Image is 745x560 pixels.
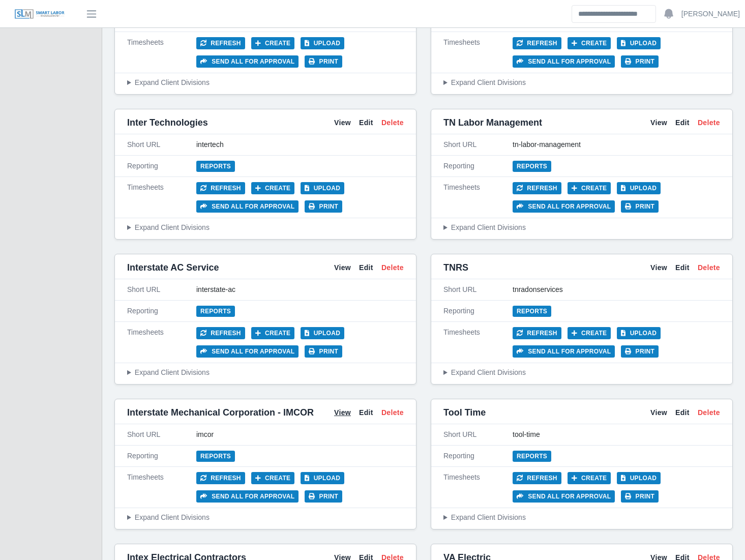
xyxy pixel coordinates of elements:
summary: Expand Client Divisions [127,512,404,523]
button: Create [568,472,611,484]
button: Create [251,182,295,194]
span: Tool Time [443,405,486,420]
div: tnradonservices [513,284,720,295]
a: Reports [513,161,551,172]
a: Edit [675,407,690,418]
a: Reports [513,451,551,462]
button: Send all for approval [513,55,615,68]
button: Send all for approval [513,345,615,358]
div: Timesheets [127,182,196,213]
button: Send all for approval [196,200,299,213]
span: Inter Technologies [127,115,208,130]
span: TN Labor Management [443,115,542,130]
summary: Expand Client Divisions [443,367,720,378]
a: Delete [698,262,720,273]
input: Search [572,5,656,23]
button: Print [305,200,342,213]
div: Short URL [443,139,513,150]
a: View [650,117,667,128]
div: imcor [196,429,404,440]
a: Reports [513,306,551,317]
span: Interstate AC Service [127,260,219,275]
button: Refresh [196,37,245,49]
div: Short URL [127,139,196,150]
button: Upload [301,327,344,339]
button: Send all for approval [196,490,299,503]
button: Print [305,55,342,68]
div: Reporting [127,451,196,461]
a: View [334,262,351,273]
button: Refresh [513,182,561,194]
a: View [334,117,351,128]
button: Upload [301,472,344,484]
div: Timesheets [443,472,513,503]
button: Print [305,345,342,358]
div: Reporting [443,306,513,316]
button: Send all for approval [513,200,615,213]
span: TNRS [443,260,468,275]
summary: Expand Client Divisions [443,512,720,523]
div: tool-time [513,429,720,440]
summary: Expand Client Divisions [127,222,404,233]
div: interstate-ac [196,284,404,295]
div: Reporting [127,306,196,316]
a: Edit [675,262,690,273]
button: Refresh [196,182,245,194]
div: Timesheets [443,37,513,68]
button: Send all for approval [196,345,299,358]
div: Timesheets [127,472,196,503]
div: Timesheets [127,37,196,68]
a: Reports [196,161,235,172]
div: Timesheets [443,327,513,358]
a: Delete [381,117,404,128]
div: Reporting [443,161,513,171]
a: Delete [381,262,404,273]
button: Refresh [513,37,561,49]
button: Print [621,200,659,213]
button: Upload [617,37,661,49]
div: tn-labor-management [513,139,720,150]
button: Refresh [196,327,245,339]
a: View [334,407,351,418]
button: Print [621,55,659,68]
a: Edit [359,262,373,273]
button: Refresh [513,327,561,339]
summary: Expand Client Divisions [127,77,404,88]
button: Print [621,490,659,503]
a: [PERSON_NAME] [681,9,740,19]
div: Short URL [443,429,513,440]
button: Print [621,345,659,358]
summary: Expand Client Divisions [443,222,720,233]
a: Reports [196,306,235,317]
summary: Expand Client Divisions [443,77,720,88]
div: Reporting [127,161,196,171]
button: Upload [617,472,661,484]
a: View [650,407,667,418]
img: SLM Logo [14,9,65,20]
button: Upload [301,182,344,194]
button: Upload [617,327,661,339]
button: Create [251,327,295,339]
button: Create [568,327,611,339]
div: Reporting [443,451,513,461]
div: Timesheets [127,327,196,358]
div: Short URL [443,284,513,295]
a: Edit [675,117,690,128]
button: Send all for approval [513,490,615,503]
div: Timesheets [443,182,513,213]
a: Reports [196,451,235,462]
button: Upload [301,37,344,49]
button: Refresh [196,472,245,484]
summary: Expand Client Divisions [127,367,404,378]
a: Delete [381,407,404,418]
button: Create [568,182,611,194]
button: Create [568,37,611,49]
a: Delete [698,117,720,128]
a: Edit [359,407,373,418]
a: View [650,262,667,273]
div: intertech [196,139,404,150]
button: Create [251,472,295,484]
button: Print [305,490,342,503]
button: Send all for approval [196,55,299,68]
div: Short URL [127,284,196,295]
